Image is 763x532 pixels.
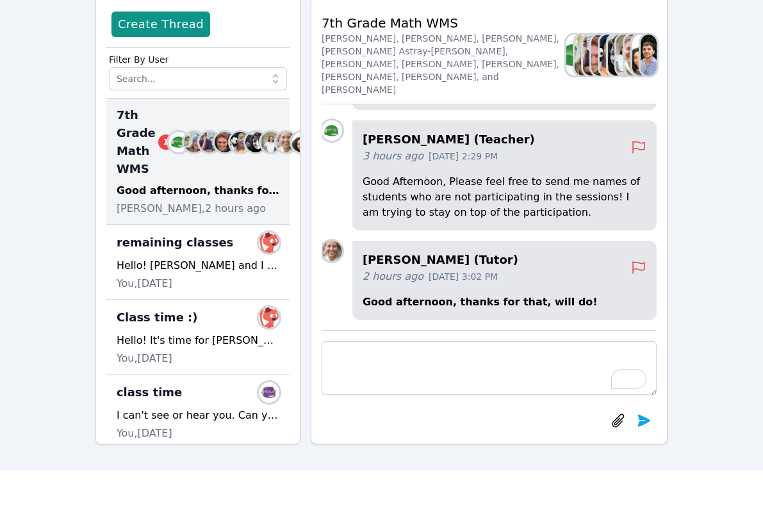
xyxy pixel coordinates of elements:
[117,183,279,198] div: Good afternoon, thanks for that, will do!
[106,99,290,225] div: 7th Grade Math WMS1Kaitlyn HallSarah SkonickiZachary D'EspositoVincent Astray-CanedaPeggy KoutasC...
[575,35,591,76] img: Sarah Skonicki
[363,251,631,269] h4: [PERSON_NAME] (Tutor)
[199,132,220,152] img: Zachary D'Esposito
[259,232,279,253] img: Camila Ascencio
[117,234,233,252] span: remaining classes
[215,132,235,152] img: Vincent Astray-Caneda
[111,12,210,37] button: Create Thread
[291,132,312,152] img: Michelle Dupin
[106,225,290,300] div: remaining classesCamila AscencioHello! [PERSON_NAME] and I only have 2 more sessions together for...
[363,294,646,310] p: Good afternoon, thanks for that, will do!
[117,106,174,178] span: 7th Grade Math WMS
[600,35,616,76] img: Peggy Koutas
[109,67,287,90] input: Search...
[117,383,182,401] span: class time
[117,351,172,366] span: You, [DATE]
[322,241,342,261] img: Diana Andrade
[608,35,624,76] img: Courtney Maher
[117,426,172,441] span: You, [DATE]
[363,269,423,284] span: 2 hours ago
[184,132,204,152] img: Sarah Skonicki
[429,150,498,163] span: [DATE] 2:29 PM
[259,382,279,403] img: Arizbeth Rodriguez
[117,408,279,423] div: I can't see or hear you. Can you refresh?
[106,300,290,375] div: Class time :)Camila AscencioHello! It's time for [PERSON_NAME]'s math tutoring session. :)You,[DATE]
[117,258,279,273] div: Hello! [PERSON_NAME] and I only have 2 more sessions together for Airtutors, [DATE] the 28th and ...
[168,132,189,152] img: Kaitlyn Hall
[158,134,174,150] span: 1
[566,35,582,76] img: Kaitlyn Hall
[276,132,297,152] img: Diana Andrade
[591,35,607,76] img: Vincent Astray-Caneda
[363,131,631,149] h4: [PERSON_NAME] (Teacher)
[106,375,290,449] div: class timeArizbeth RodriguezI can't see or hear you. Can you refresh?You,[DATE]
[117,309,198,326] span: Class time :)
[117,201,266,216] span: [PERSON_NAME], 2 hours ago
[117,276,172,291] span: You, [DATE]
[109,48,287,67] label: Filter By User
[632,35,648,76] img: Michelle Dupin
[322,14,566,32] h2: 7th Grade Math WMS
[322,341,657,395] textarea: To enrich screen reader interactions, please activate Accessibility in Grammarly extension settings
[259,307,279,328] img: Camila Ascencio
[363,174,646,220] p: Good Afternoon, Please feel free to send me names of students who are not participating in the se...
[245,132,266,152] img: Courtney Maher
[625,35,641,76] img: Diana Andrade
[363,149,423,164] span: 3 hours ago
[641,35,657,76] img: Franco Uribe-Rheinbolt
[429,270,498,283] span: [DATE] 3:02 PM
[261,132,281,152] img: Adrinna Beltre
[117,333,279,348] div: Hello! It's time for [PERSON_NAME]'s math tutoring session. :)
[616,35,632,76] img: Adrinna Beltre
[322,32,566,96] div: [PERSON_NAME], [PERSON_NAME], [PERSON_NAME], [PERSON_NAME] Astray-[PERSON_NAME], [PERSON_NAME], [...
[583,35,599,76] img: Zachary D'Esposito
[322,120,342,141] img: Kaitlyn Hall
[230,132,250,152] img: Peggy Koutas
